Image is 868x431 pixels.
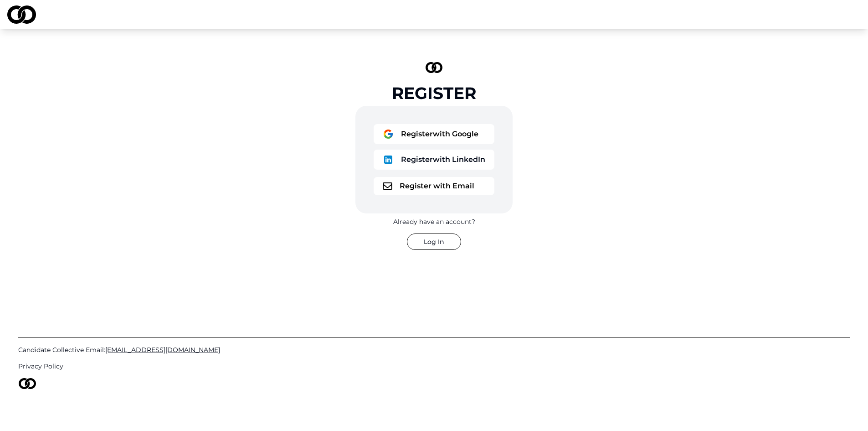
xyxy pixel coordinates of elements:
img: logo [426,62,443,73]
img: logo [383,129,394,140]
a: Privacy Policy [18,362,850,371]
span: [EMAIL_ADDRESS][DOMAIN_NAME] [105,346,220,354]
div: Register [392,84,476,102]
button: logoRegisterwith Google [374,124,494,144]
a: Candidate Collective Email:[EMAIL_ADDRESS][DOMAIN_NAME] [18,345,850,354]
img: logo [18,378,36,389]
div: Already have an account? [393,217,475,226]
img: logo [7,5,36,24]
button: logoRegisterwith LinkedIn [374,150,494,170]
button: Log In [407,234,461,250]
button: logoRegister with Email [374,177,494,195]
img: logo [383,182,392,190]
img: logo [383,154,394,165]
